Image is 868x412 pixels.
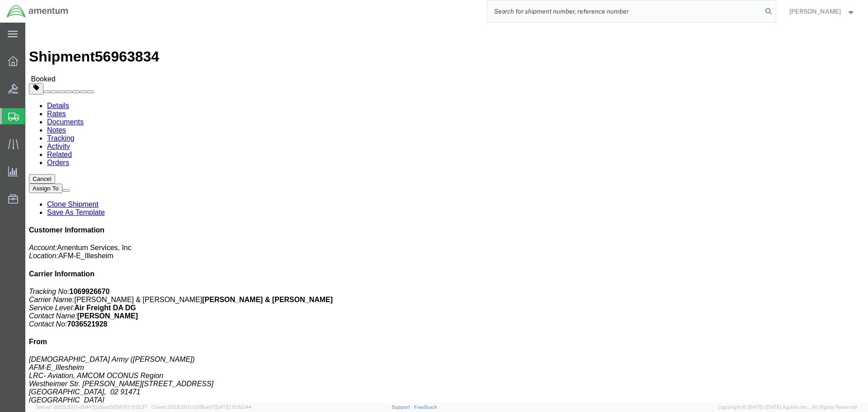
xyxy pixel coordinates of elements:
[25,23,868,403] iframe: FS Legacy Container
[36,404,147,410] span: Server: 2025.20.0-db47332bad5
[789,6,841,16] span: Hector Melo
[215,404,251,410] span: [DATE] 10:52:44
[414,404,437,410] a: Feedback
[6,5,69,18] img: logo
[487,0,762,22] input: Search for shipment number, reference number
[113,404,147,410] span: [DATE] 11:13:37
[392,404,414,410] a: Support
[789,6,856,17] button: [PERSON_NAME]
[151,404,251,410] span: Client: 2025.20.0-035ba07
[718,403,857,411] span: Copyright © [DATE]-[DATE] Agistix Inc., All Rights Reserved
